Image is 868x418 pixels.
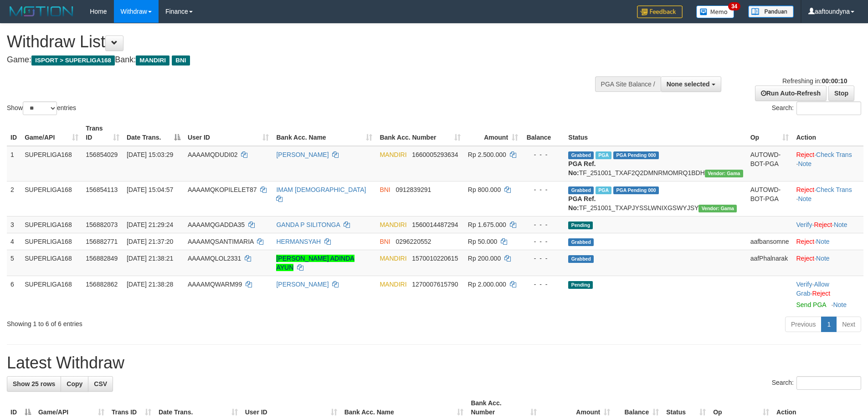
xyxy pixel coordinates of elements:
[796,238,814,245] a: Reject
[828,86,854,101] a: Stop
[276,255,354,271] a: [PERSON_NAME] ADINDA AYUN
[468,281,506,288] span: Rp 2.000.000
[61,376,88,392] a: Copy
[755,86,827,101] a: Run Auto-Refresh
[7,233,21,250] td: 4
[705,170,743,177] span: Vendor URL: https://trx31.1velocity.biz
[21,276,82,313] td: SUPERLIGA168
[123,120,184,146] th: Date Trans.: activate to sort column descending
[412,255,458,262] span: Copy 1570010220615 to clipboard
[188,151,238,158] span: AAAAMQDUDI02
[812,290,831,297] a: Reject
[792,146,863,181] td: · ·
[7,354,861,372] h1: Latest Withdraw
[7,250,21,276] td: 5
[7,146,21,181] td: 1
[568,238,594,246] span: Grabbed
[525,280,561,289] div: - - -
[380,255,406,262] span: MANDIRI
[7,33,570,51] h1: Withdraw List
[796,255,814,262] a: Reject
[86,238,118,245] span: 156882771
[412,221,458,228] span: Copy 1560014487294 to clipboard
[833,301,847,308] a: Note
[86,186,118,193] span: 156854113
[7,216,21,233] td: 3
[568,255,594,263] span: Grabbed
[836,317,861,332] a: Next
[792,181,863,216] td: · ·
[821,317,837,332] a: 1
[94,380,107,388] span: CSV
[13,380,55,388] span: Show 25 rows
[188,221,245,228] span: AAAAMQGADDA35
[525,185,561,194] div: - - -
[188,186,257,193] span: AAAAMQKOPILELET87
[412,281,458,288] span: Copy 1270007615790 to clipboard
[86,151,118,158] span: 156854029
[525,254,561,263] div: - - -
[782,77,847,85] span: Refreshing in:
[785,317,822,332] a: Previous
[747,181,793,216] td: AUTOWD-BOT-PGA
[380,238,390,245] span: BNI
[816,238,830,245] a: Note
[395,238,431,245] span: Copy 0296220552 to clipboard
[468,186,501,193] span: Rp 800.000
[661,76,721,92] button: None selected
[568,151,594,159] span: Grabbed
[796,186,814,193] a: Reject
[796,376,861,390] input: Search:
[21,181,82,216] td: SUPERLIGA168
[395,186,431,193] span: Copy 0912839291 to clipboard
[772,101,861,115] label: Search:
[86,281,118,288] span: 156882862
[31,55,115,65] span: ISPORT > SUPERLIGA168
[127,186,173,193] span: [DATE] 15:04:57
[792,250,863,276] td: ·
[792,216,863,233] td: · ·
[798,195,812,202] a: Note
[188,238,254,245] span: AAAAMQSANTIMARIA
[822,77,847,85] strong: 00:00:10
[796,101,861,115] input: Search:
[613,186,659,194] span: PGA Pending
[568,195,596,212] b: PGA Ref. No:
[814,221,832,228] a: Reject
[568,186,594,194] span: Grabbed
[637,5,683,18] img: Feedback.jpg
[21,120,82,146] th: Game/API: activate to sort column ascending
[796,281,812,288] a: Verify
[21,250,82,276] td: SUPERLIGA168
[380,186,390,193] span: BNI
[796,301,826,308] a: Send PGA
[21,146,82,181] td: SUPERLIGA168
[21,216,82,233] td: SUPERLIGA168
[747,250,793,276] td: aafPhalnarak
[596,186,611,194] span: Marked by aafchhiseyha
[796,281,829,297] a: Allow Grab
[796,151,814,158] a: Reject
[667,81,710,88] span: None selected
[568,281,593,289] span: Pending
[376,120,464,146] th: Bank Acc. Number: activate to sort column ascending
[412,151,458,158] span: Copy 1660005293634 to clipboard
[792,233,863,250] td: ·
[127,221,173,228] span: [DATE] 21:29:24
[7,101,76,115] label: Show entries
[380,151,406,158] span: MANDIRI
[188,281,242,288] span: AAAAMQWARM99
[796,281,829,297] span: ·
[276,281,329,288] a: [PERSON_NAME]
[468,151,506,158] span: Rp 2.500.000
[595,76,661,92] div: PGA Site Balance /
[7,55,570,65] h4: Game: Bank:
[380,281,406,288] span: MANDIRI
[816,151,852,158] a: Check Trans
[272,120,376,146] th: Bank Acc. Name: activate to sort column ascending
[380,221,406,228] span: MANDIRI
[7,5,76,18] img: MOTION_logo.png
[568,222,593,229] span: Pending
[798,160,812,167] a: Note
[468,238,498,245] span: Rp 50.000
